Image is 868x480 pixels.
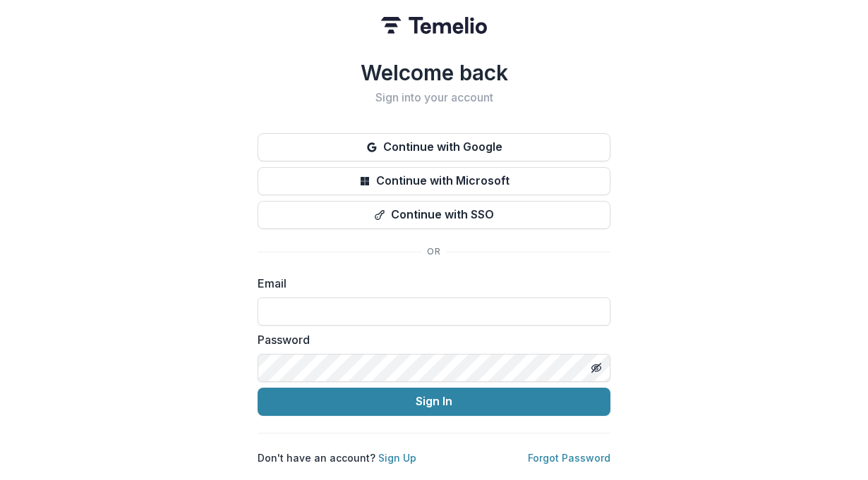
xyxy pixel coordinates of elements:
[258,201,610,229] button: Continue with SSO
[258,331,602,348] label: Password
[378,452,416,464] a: Sign Up
[258,388,610,416] button: Sign In
[258,91,610,104] h2: Sign into your account
[381,17,487,34] img: Temelio
[258,450,416,465] p: Don't have an account?
[585,357,608,379] button: Toggle password visibility
[258,167,610,195] button: Continue with Microsoft
[258,275,602,292] label: Email
[258,133,610,161] button: Continue with Google
[528,452,610,464] a: Forgot Password
[258,60,610,85] h1: Welcome back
